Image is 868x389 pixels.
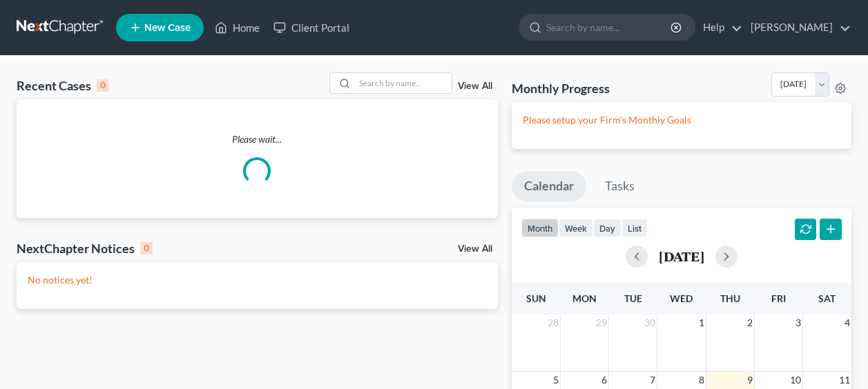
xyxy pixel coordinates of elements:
div: 0 [140,242,153,255]
a: Tasks [592,171,647,201]
a: [PERSON_NAME] [744,15,851,40]
div: 0 [97,79,109,92]
span: 2 [746,315,754,331]
span: 29 [595,315,608,331]
a: View All [458,81,492,91]
span: 5 [552,372,560,388]
div: NextChapter Notices [17,240,153,257]
span: 1 [697,315,706,331]
span: Tue [624,292,642,304]
span: Mon [572,292,597,304]
span: 9 [746,372,754,388]
span: Wed [670,292,693,304]
a: Client Portal [267,15,356,40]
span: Fri [771,292,786,304]
button: month [521,219,559,237]
a: Calendar [512,171,586,201]
span: 6 [600,372,608,388]
span: 30 [643,315,657,331]
a: Home [208,15,267,40]
span: 10 [789,372,802,388]
span: 28 [546,315,560,331]
span: 3 [794,315,802,331]
a: Help [696,15,742,40]
span: Sun [526,292,546,304]
span: New Case [144,23,191,33]
div: Recent Cases [17,77,109,94]
span: 7 [648,372,657,388]
button: list [621,219,648,237]
h3: Monthly Progress [512,80,610,97]
span: 8 [697,372,706,388]
h2: [DATE] [659,249,704,263]
p: Please setup your Firm's Monthly Goals [523,113,840,127]
span: 4 [843,315,851,331]
button: day [593,219,621,237]
span: Thu [720,292,740,304]
p: Please wait... [17,132,498,146]
input: Search by name... [546,14,673,40]
input: Search by name... [355,73,452,93]
p: No notices yet! [28,273,487,287]
a: View All [458,244,492,254]
button: week [559,219,593,237]
span: Sat [818,292,836,304]
span: 11 [838,372,851,388]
